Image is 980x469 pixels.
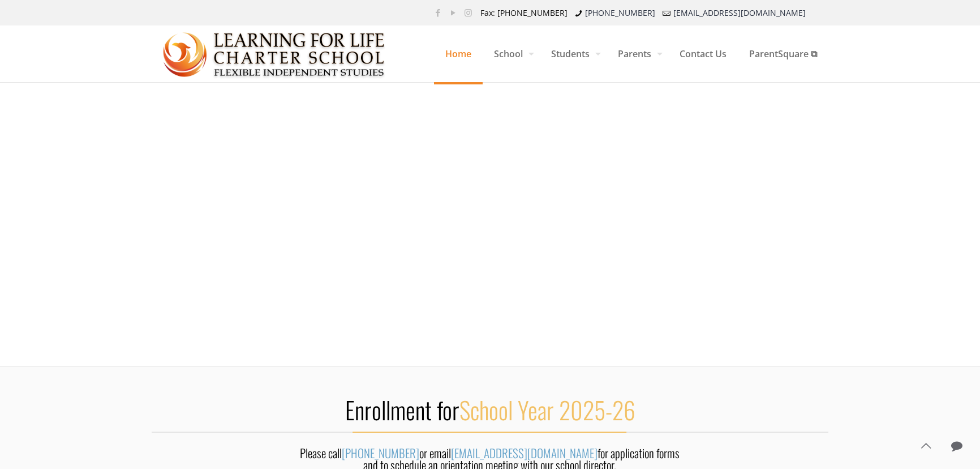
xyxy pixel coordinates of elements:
[483,37,540,71] span: School
[573,7,584,18] i: phone
[738,37,828,71] span: ParentSquare ⧉
[668,25,738,82] a: Contact Us
[914,434,938,458] a: Back to top icon
[434,37,483,71] span: Home
[540,25,607,82] a: Students
[163,25,385,82] a: Learning for Life Charter School
[447,7,459,18] a: YouTube icon
[483,25,540,82] a: School
[342,444,419,462] a: [PHONE_NUMBER]
[607,25,668,82] a: Parents
[668,37,738,71] span: Contact Us
[451,444,598,462] a: [EMAIL_ADDRESS][DOMAIN_NAME]
[434,25,483,82] a: Home
[673,7,806,18] a: [EMAIL_ADDRESS][DOMAIN_NAME]
[540,37,607,71] span: Students
[462,7,474,18] a: Instagram icon
[432,7,444,18] a: Facebook icon
[738,25,828,82] a: ParentSquare ⧉
[661,7,672,18] i: mail
[459,392,635,427] span: School Year 2025-26
[585,7,655,18] a: [PHONE_NUMBER]
[607,37,668,71] span: Parents
[163,26,385,83] img: Home
[152,395,828,424] h2: Enrollment for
